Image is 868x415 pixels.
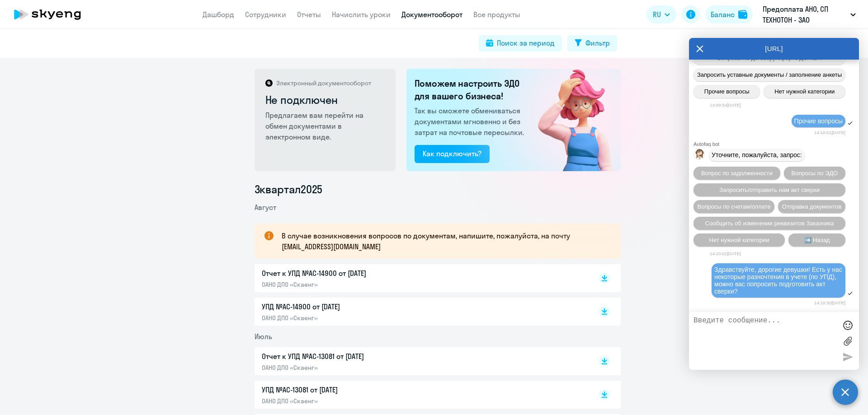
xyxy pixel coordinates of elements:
button: Запросить уставные документы / заполнение анкеты [693,68,845,81]
button: Предоплата АНО, СП ТЕХНОТОН - ЗАО [758,4,860,25]
time: 14:10:02[DATE] [710,251,741,256]
span: Вопросы по счетам/оплате [698,203,771,210]
p: Отчет к УПД №AC-14900 от [DATE] [262,268,452,279]
div: Autofaq bot [693,141,859,147]
span: Август [255,203,276,212]
span: ➡️ Назад [804,237,830,243]
h2: Поможем настроить ЭДО для вашего бизнеса! [415,77,527,103]
a: УПД №AC-14900 от [DATE]ОАНО ДПО «Скаенг» [262,301,580,322]
p: Предоплата АНО, СП ТЕХНОТОН - ЗАО [763,4,847,25]
a: Отчеты [297,10,321,19]
a: Сотрудники [245,10,286,19]
a: Отчет к УПД №AC-13081 от [DATE]ОАНО ДПО «Скаенг» [262,351,580,372]
button: Запросить/отправить нам акт сверки [693,183,845,196]
a: УПД №AC-13081 от [DATE]ОАНО ДПО «Скаенг» [262,384,580,405]
p: ОАНО ДПО «Скаенг» [262,397,452,405]
div: Как подключить? [423,148,481,159]
button: Вопросы по ЭДО [784,167,845,180]
span: Уточните, пожалуйста, запрос: [712,151,802,159]
a: Все продукты [473,10,520,19]
p: ОАНО ДПО «Скаенг» [262,280,452,289]
h2: Не подключен [265,93,386,107]
button: Балансbalance [705,5,753,23]
button: Нет нужной категории [693,233,785,247]
p: ОАНО ДПО «Скаенг» [262,364,452,372]
span: Сообщить об изменении реквизитов Заказчика [705,220,834,227]
button: Отправка документов [778,200,845,213]
img: not_connected [519,69,621,171]
span: Нет нужной категории [709,237,769,243]
p: Электронный документооборот [276,79,371,87]
span: Здравствуйте, дорогие девушки! Есть у нас некоторые разночтения в учете (по УПД), можно вас попро... [714,266,844,295]
img: bot avatar [694,149,705,162]
button: Нет нужной категории [764,85,845,98]
button: ➡️ Назад [788,233,845,247]
label: Лимит 10 файлов [841,334,854,348]
p: УПД №AC-13081 от [DATE] [262,384,452,395]
a: Дашборд [203,10,234,19]
img: balance [738,10,747,19]
time: 14:10:50[DATE] [814,300,845,305]
p: УПД №AC-14900 от [DATE] [262,301,452,312]
button: RU [646,5,676,23]
a: Отчет к УПД №AC-14900 от [DATE]ОАНО ДПО «Скаенг» [262,268,580,289]
span: Запросить уставные документы / заполнение анкеты [697,71,842,78]
p: Предлагаем вам перейти на обмен документами в электронном виде. [265,110,386,142]
span: Нет нужной категории [774,88,835,95]
p: ОАНО ДПО «Скаенг» [262,314,452,322]
p: Отчет к УПД №AC-13081 от [DATE] [262,351,452,362]
time: 14:10:01[DATE] [814,130,845,135]
p: В случае возникновения вопросов по документам, напишите, пожалуйста, на почту [EMAIL_ADDRESS][DOM... [282,230,604,252]
div: Баланс [711,9,735,20]
span: Прочие вопросы [794,117,843,125]
button: Вопрос по задолженности [693,167,780,180]
time: 14:09:54[DATE] [710,103,741,107]
button: Как подключить? [415,145,490,163]
span: Вопросы по ЭДО [792,170,838,177]
span: Июль [255,332,272,341]
div: Фильтр [585,37,610,48]
span: Вопрос по задолженности [701,170,773,177]
span: Прочие вопросы [704,88,750,95]
button: Сообщить об изменении реквизитов Заказчика [693,217,845,230]
span: Запросить/отправить нам акт сверки [719,187,820,193]
p: Так вы сможете обмениваться документами мгновенно и без затрат на почтовые пересылки. [415,105,527,138]
button: Фильтр [567,35,617,51]
a: Начислить уроки [332,10,391,19]
button: Поиск за период [479,35,562,51]
span: RU [653,9,661,20]
button: Прочие вопросы [693,85,760,98]
a: Документооборот [401,10,462,19]
li: 3 квартал 2025 [255,182,621,196]
div: Поиск за период [497,37,555,48]
button: Вопросы по счетам/оплате [693,200,774,213]
span: Отправка документов [782,203,842,210]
